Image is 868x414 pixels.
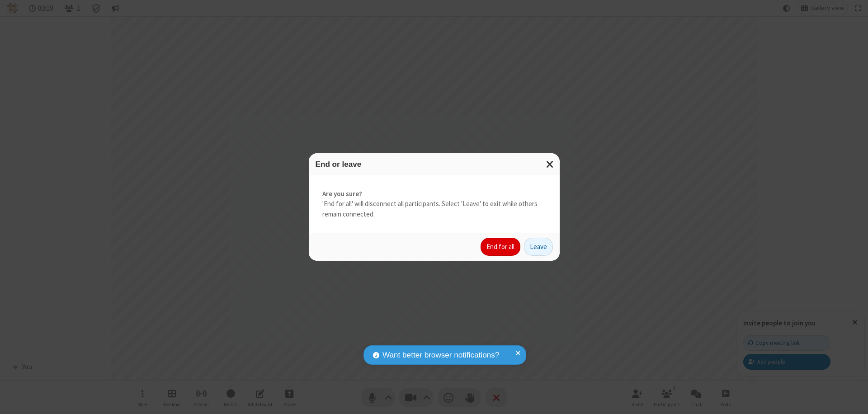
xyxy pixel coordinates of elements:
div: 'End for all' will disconnect all participants. Select 'Leave' to exit while others remain connec... [309,175,560,233]
span: Want better browser notifications? [382,349,499,361]
strong: Are you sure? [322,189,546,199]
button: Leave [524,238,553,256]
button: End for all [481,238,520,256]
h3: End or leave [316,160,553,169]
button: Close modal [541,153,560,175]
